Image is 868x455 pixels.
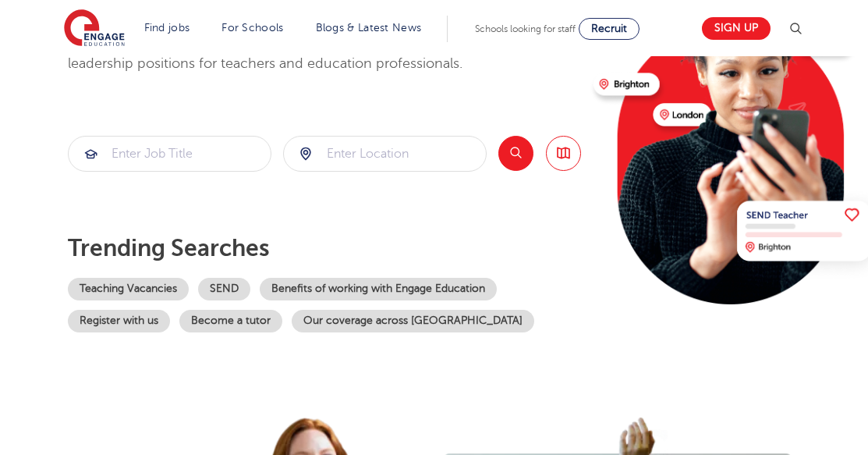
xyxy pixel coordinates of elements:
[144,22,190,34] a: Find jobs
[68,136,271,172] div: Submit
[179,310,282,332] a: Become a tutor
[68,310,170,332] a: Register with us
[283,136,487,172] div: Submit
[702,17,771,40] a: Sign up
[498,136,533,171] button: Search
[292,310,534,332] a: Our coverage across [GEOGRAPHIC_DATA]
[260,278,497,300] a: Benefits of working with Engage Education
[68,234,581,262] p: Trending searches
[475,23,576,34] span: Schools looking for staff
[64,9,125,48] img: Engage Education
[221,22,283,34] a: For Schools
[198,278,250,300] a: SEND
[579,18,639,40] a: Recruit
[284,137,486,171] input: Submit
[68,278,189,300] a: Teaching Vacancies
[69,137,271,171] input: Submit
[591,23,627,34] span: Recruit
[316,22,422,34] a: Blogs & Latest News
